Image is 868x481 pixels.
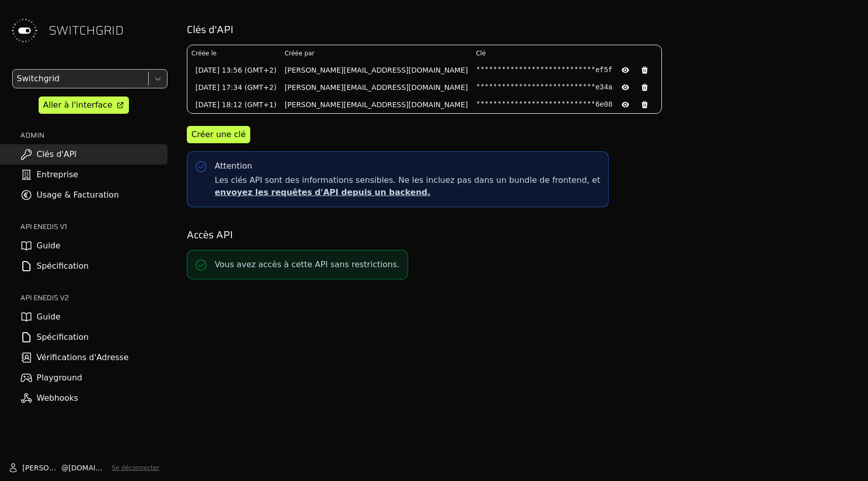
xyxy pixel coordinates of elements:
td: [PERSON_NAME][EMAIL_ADDRESS][DOMAIN_NAME] [281,79,472,96]
td: [DATE] 18:12 (GMT+1) [187,96,281,113]
th: Créée le [187,45,281,61]
a: Aller à l'interface [39,97,129,114]
h2: API ENEDIS v2 [20,293,168,303]
button: Créer une clé [187,126,250,143]
span: [DOMAIN_NAME] [69,463,108,473]
h2: API ENEDIS v1 [20,221,168,232]
td: [DATE] 13:56 (GMT+2) [187,61,281,79]
p: Vous avez accès à cette API sans restrictions. [215,259,399,271]
div: Aller à l'interface [43,99,112,111]
td: [PERSON_NAME][EMAIL_ADDRESS][DOMAIN_NAME] [281,96,472,113]
span: @ [61,463,69,473]
img: Switchgrid Logo [8,14,41,47]
span: Les clés API sont des informations sensibles. Ne les incluez pas dans un bundle de frontend, et [215,174,600,199]
span: SWITCHGRID [49,22,124,39]
th: Créée par [281,45,472,61]
th: Clé [472,45,661,61]
p: envoyez les requêtes d'API depuis un backend. [215,186,600,199]
div: Attention [215,160,252,172]
td: [DATE] 17:34 (GMT+2) [187,79,281,96]
h2: Accès API [187,228,854,242]
button: Se déconnecter [112,464,159,472]
h2: Clés d'API [187,22,854,37]
td: [PERSON_NAME][EMAIL_ADDRESS][DOMAIN_NAME] [281,61,472,79]
div: Créer une clé [191,129,246,141]
h2: ADMIN [20,130,168,140]
span: [PERSON_NAME] [22,463,61,473]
